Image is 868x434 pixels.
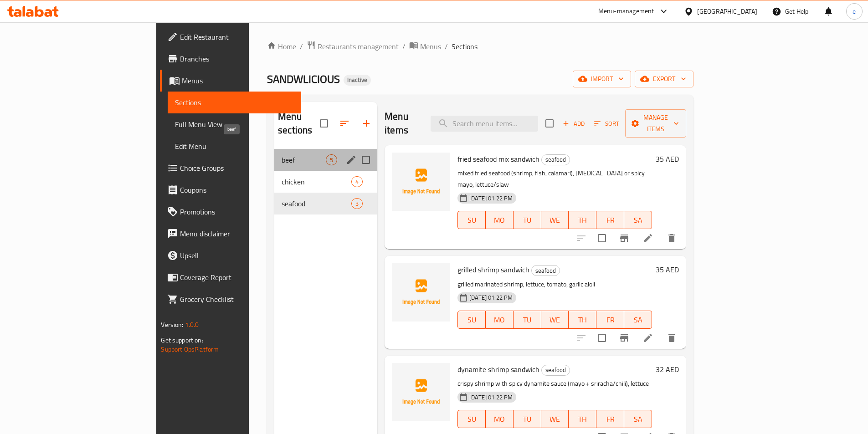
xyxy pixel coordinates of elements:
span: Get support on: [161,334,203,346]
span: Coverage Report [180,272,294,283]
h6: 32 AED [656,363,679,376]
span: import [580,73,624,85]
span: SANDWLICIOUS [267,69,340,89]
button: WE [541,410,569,428]
span: TH [572,214,593,227]
button: Add section [355,112,377,134]
span: Menu disclaimer [180,228,294,239]
a: Branches [160,48,301,70]
button: SU [457,311,486,329]
button: Add [559,117,588,131]
button: Manage items [625,109,686,138]
li: / [402,41,406,52]
button: TH [569,410,596,428]
span: Select to update [592,229,611,248]
div: beef5edit [274,149,377,171]
li: / [300,41,303,52]
button: export [635,71,693,87]
h2: Menu items [385,110,420,137]
img: fried seafood mix sandwich [392,153,450,211]
a: Grocery Checklist [160,288,301,310]
span: export [642,73,686,85]
p: grilled marinated shrimp, lettuce, tomato, garlic aioli [457,279,652,290]
a: Menus [409,41,441,52]
a: Coverage Report [160,266,301,288]
a: Edit menu item [642,233,653,244]
button: SU [457,410,486,428]
a: Restaurants management [307,41,399,52]
div: Menu-management [598,6,654,17]
button: FR [596,211,624,229]
span: 3 [352,199,362,208]
span: Sections [452,41,478,52]
button: SA [624,211,652,229]
span: Sort [594,118,619,129]
button: FR [596,410,624,428]
div: seafood [531,265,560,276]
span: FR [600,313,621,327]
span: Edit Restaurant [180,31,294,42]
span: Choice Groups [180,163,294,174]
img: dynamite shrimp sandwich [392,363,450,421]
span: WE [545,413,565,426]
a: Coupons [160,179,301,201]
button: SU [457,211,486,229]
span: [DATE] 01:22 PM [466,293,516,302]
button: Branch-specific-item [613,327,635,349]
span: SU [462,313,482,327]
div: seafood [541,365,570,376]
a: Menu disclaimer [160,223,301,245]
a: Choice Groups [160,157,301,179]
span: SA [628,413,648,426]
div: seafood3 [274,193,377,214]
a: Promotions [160,201,301,223]
div: Inactive [344,75,371,86]
button: TH [569,211,596,229]
span: TH [572,313,593,327]
button: import [573,71,631,87]
span: beef [282,154,326,165]
img: grilled shrimp sandwich [392,263,450,322]
span: TU [517,214,538,227]
span: [DATE] 01:22 PM [466,393,516,402]
span: Grocery Checklist [180,294,294,305]
button: TU [514,211,541,229]
nav: Menu sections [274,145,377,218]
span: Sections [175,97,294,108]
span: Sort items [588,117,625,131]
span: fried seafood mix sandwich [457,152,539,166]
span: TU [517,413,538,426]
span: Upsell [180,250,294,261]
div: items [351,176,363,187]
div: items [326,154,337,165]
span: SU [462,214,482,227]
button: MO [486,211,514,229]
span: Restaurants management [318,41,399,52]
span: TH [572,413,593,426]
li: / [445,41,448,52]
div: chicken [282,176,351,187]
button: WE [541,311,569,329]
a: Edit menu item [642,332,653,343]
p: crispy shrimp with spicy dynamite sauce (mayo + sriracha/chili), lettuce [457,378,652,389]
span: [DATE] 01:22 PM [466,194,516,203]
button: MO [486,410,514,428]
h6: 35 AED [656,153,679,165]
span: Menus [420,41,441,52]
span: Inactive [344,76,371,84]
span: MO [489,313,510,327]
span: seafood [532,266,560,276]
span: FR [600,413,621,426]
span: grilled shrimp sandwich [457,263,529,276]
a: Menus [160,70,301,92]
button: TU [514,311,541,329]
span: Select to update [592,328,611,347]
button: SA [624,410,652,428]
button: Sort [592,117,621,131]
span: Coupons [180,184,294,195]
button: delete [661,227,683,249]
span: TU [517,313,538,327]
span: FR [600,214,621,227]
a: Sections [168,92,301,113]
span: SA [628,313,648,327]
